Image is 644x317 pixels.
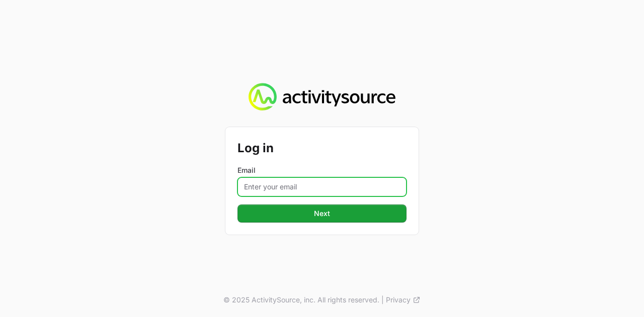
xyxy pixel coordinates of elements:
img: Activity Source [249,83,395,111]
button: Next [237,204,407,223]
input: Enter your email [237,177,407,196]
p: © 2025 ActivitySource, inc. All rights reserved. [223,295,379,305]
h2: Log in [237,139,407,157]
span: | [381,295,384,305]
a: Privacy [386,295,421,305]
label: Email [237,165,407,175]
span: Next [314,207,330,220]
